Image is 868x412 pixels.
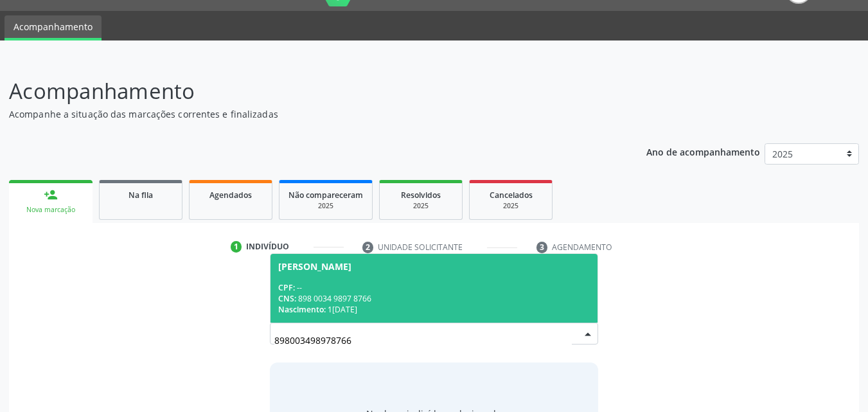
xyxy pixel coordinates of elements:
div: 2025 [288,201,363,211]
span: Cancelados [490,190,533,201]
div: person_add [44,188,58,202]
div: [PERSON_NAME] [278,262,351,272]
p: Acompanhe a situação das marcações correntes e finalizadas [9,107,604,121]
span: Na fila [128,190,153,201]
div: Indivíduo [246,241,289,253]
span: Não compareceram [288,190,363,201]
div: Nova marcação [18,205,84,215]
a: Acompanhamento [4,15,102,40]
div: 2025 [389,201,453,211]
span: Nascimento: [278,304,326,315]
span: CNS: [278,293,296,304]
div: 898 0034 9897 8766 [278,293,590,304]
span: Agendados [209,190,252,201]
span: CPF: [278,282,295,293]
div: 2025 [479,201,543,211]
span: Resolvidos [401,190,441,201]
div: 1[DATE] [278,304,590,315]
p: Ano de acompanhamento [646,143,760,159]
div: 1 [231,241,242,253]
div: -- [278,282,590,293]
input: Busque por nome, CNS ou CPF [274,327,572,353]
p: Acompanhamento [9,75,604,107]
